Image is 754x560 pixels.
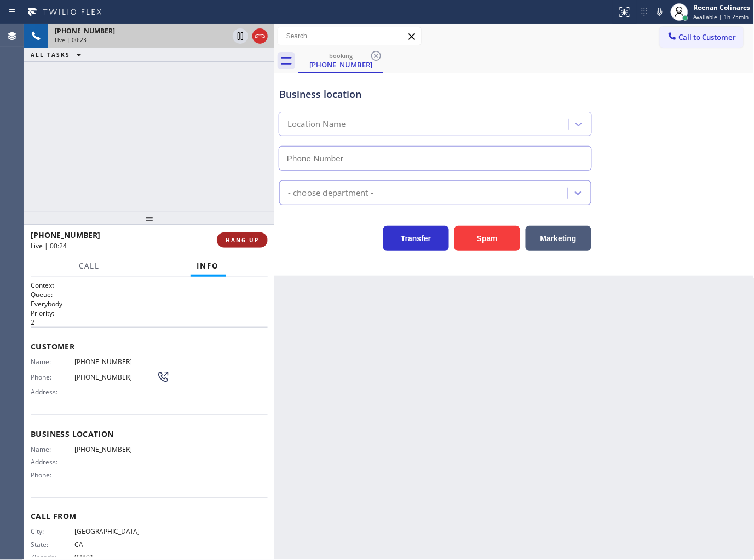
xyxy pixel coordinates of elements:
[73,255,107,277] button: Call
[31,373,74,381] span: Phone:
[79,261,100,271] span: Call
[233,28,248,44] button: Hold Customer
[31,445,74,453] span: Name:
[300,51,382,60] div: booking
[74,373,157,381] span: [PHONE_NUMBER]
[31,281,268,290] h1: Context
[31,299,268,308] p: Everybody
[55,36,87,44] span: Live | 00:23
[652,4,667,20] button: Mute
[74,445,157,453] span: [PHONE_NUMBER]
[31,308,268,318] h2: Priority:
[226,236,259,244] span: HANG UP
[31,51,70,59] span: ALL TASKS
[31,528,74,536] span: City:
[31,541,74,549] span: State:
[31,241,67,250] span: Live | 00:24
[31,358,74,366] span: Name:
[31,290,268,299] h2: Queue:
[278,27,421,45] input: Search
[24,48,92,61] button: ALL TASKS
[31,458,74,466] span: Address:
[31,471,74,479] span: Phone:
[694,13,749,21] span: Available | 1h 25min
[217,232,268,248] button: HANG UP
[31,318,268,327] p: 2
[31,429,268,439] span: Business location
[279,87,591,102] div: Business location
[383,226,449,251] button: Transfer
[300,60,382,69] div: [PHONE_NUMBER]
[287,118,346,131] div: Location Name
[74,358,157,366] span: [PHONE_NUMBER]
[679,32,736,42] span: Call to Customer
[55,26,115,36] span: [PHONE_NUMBER]
[252,28,268,44] button: Hang up
[74,541,157,549] span: CA
[300,49,382,72] div: (626) 421-5202
[288,186,373,199] div: - choose department -
[74,528,157,536] span: [GEOGRAPHIC_DATA]
[454,226,520,251] button: Spam
[191,255,226,277] button: Info
[31,388,74,396] span: Address:
[197,261,220,271] span: Info
[31,341,268,352] span: Customer
[694,3,751,12] div: Reenan Colinares
[660,27,744,48] button: Call to Customer
[31,230,100,240] span: [PHONE_NUMBER]
[526,226,591,251] button: Marketing
[31,511,268,522] span: Call From
[279,146,592,171] input: Phone Number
